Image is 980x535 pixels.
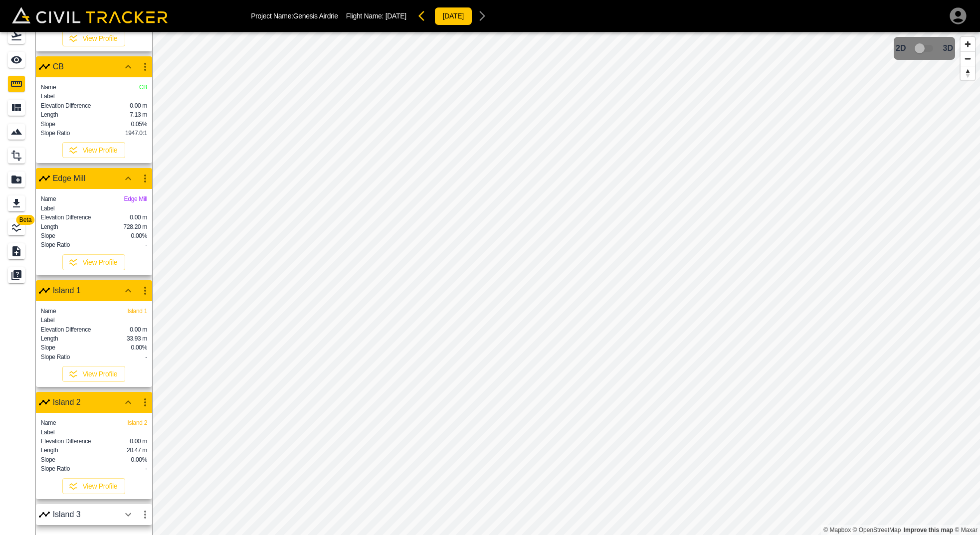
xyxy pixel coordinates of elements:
[896,44,906,53] span: 2D
[62,30,125,46] button: View Profile
[910,39,939,58] span: 3D model not uploaded yet
[823,527,851,534] a: Mapbox
[853,527,901,534] a: OpenStreetMap
[955,527,978,534] a: Maxar
[434,7,472,25] button: [DATE]
[346,12,406,20] p: Flight Name:
[943,44,953,53] span: 3D
[12,7,168,23] img: Civil Tracker
[251,12,338,20] p: Project Name: Genesis Airdrie
[961,51,975,66] button: Zoom out
[904,527,953,534] a: Map feedback
[386,12,406,20] span: [DATE]
[961,66,975,80] button: Reset bearing to north
[8,28,28,44] div: Flights
[961,37,975,51] button: Zoom in
[152,32,980,535] canvas: Map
